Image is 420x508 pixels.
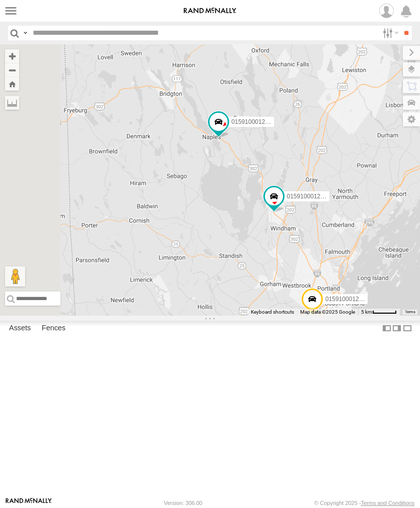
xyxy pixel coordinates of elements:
button: Drag Pegman onto the map to open Street View [5,266,25,286]
label: Hide Summary Table [402,321,412,335]
span: Map data ©2025 Google [300,309,355,315]
a: Terms and Conditions [361,500,414,506]
div: Version: 306.00 [164,500,202,506]
label: Measure [5,96,19,110]
label: Dock Summary Table to the Right [392,321,402,335]
button: Map Scale: 5 km per 45 pixels [358,309,400,316]
span: 015910001225682 [325,295,376,302]
span: 5 km [361,309,372,315]
a: Visit our Website [6,498,52,508]
div: © Copyright 2025 - [314,500,414,506]
label: Search Query [21,26,29,40]
button: Zoom out [5,63,19,77]
label: Dock Summary Table to the Left [382,321,392,335]
label: Fences [37,321,71,335]
button: Zoom in [5,49,19,63]
button: Keyboard shortcuts [251,309,294,316]
label: Assets [4,321,36,335]
button: Zoom Home [5,77,19,91]
span: 015910001233835 [287,193,337,200]
label: Map Settings [403,112,420,126]
label: Search Filter Options [379,26,400,40]
img: rand-logo.svg [184,8,236,15]
span: 015910001235384 [232,118,282,125]
a: Terms (opens in new tab) [405,310,415,314]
